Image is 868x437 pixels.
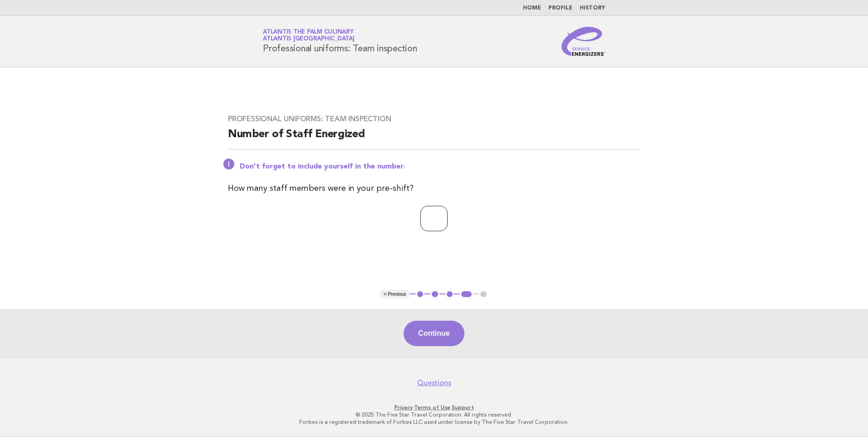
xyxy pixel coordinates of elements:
button: 1 [416,290,425,299]
a: Atlantis The Palm CulinaryAtlantis [GEOGRAPHIC_DATA] [263,29,355,42]
h2: Number of Staff Energized [228,127,640,149]
a: Profile [548,5,572,11]
button: 3 [445,290,454,299]
a: History [580,5,605,11]
p: © 2025 The Five Star Travel Corporation. All rights reserved. [156,411,712,418]
a: Support [452,404,474,411]
button: 2 [430,290,439,299]
span: Atlantis [GEOGRAPHIC_DATA] [263,36,355,42]
h3: Professional uniforms: Team inspection [228,114,640,124]
button: < Previous [380,290,409,299]
h1: Professional uniforms: Team inspection [263,30,417,53]
a: Privacy [395,404,413,411]
button: Continue [404,321,464,346]
a: Home [523,5,541,11]
p: Forbes is a registered trademark of Forbes LLC used under license by The Five Star Travel Corpora... [156,418,712,426]
button: 4 [460,290,473,299]
a: Questions [417,378,451,387]
p: · · [156,404,712,411]
a: Terms of Use [414,404,450,411]
img: Service Energizers [562,27,605,56]
p: Don't forget to include yourself in the number. [240,162,640,171]
p: How many staff members were in your pre-shift? [228,182,640,195]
